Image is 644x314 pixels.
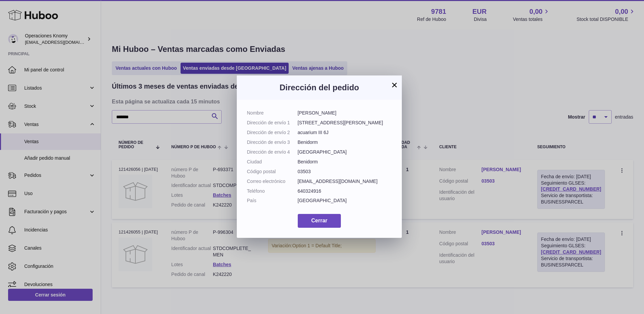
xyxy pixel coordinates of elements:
dd: [STREET_ADDRESS][PERSON_NAME] [298,120,392,126]
dt: Dirección de envío 1 [247,120,298,126]
dt: Dirección de envío 4 [247,149,298,155]
dd: 640324916 [298,188,392,194]
dd: Benidorm [298,139,392,146]
h3: Dirección del pedido [247,82,392,93]
button: × [390,81,398,89]
dd: [GEOGRAPHIC_DATA] [298,149,392,155]
dt: Teléfono [247,188,298,194]
dt: Ciudad [247,159,298,165]
dt: Código postal [247,168,298,175]
dd: [GEOGRAPHIC_DATA] [298,197,392,204]
span: Cerrar [311,218,327,223]
dt: Correo electrónico [247,178,298,185]
dd: [EMAIL_ADDRESS][DOMAIN_NAME] [298,178,392,185]
dd: [PERSON_NAME] [298,110,392,116]
dt: Dirección de envío 2 [247,129,298,136]
dd: 03503 [298,168,392,175]
button: Cerrar [298,214,341,228]
dt: País [247,197,298,204]
dt: Dirección de envío 3 [247,139,298,146]
dt: Nombre [247,110,298,116]
dd: acuarium III 6J [298,129,392,136]
dd: Benidorm [298,159,392,165]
